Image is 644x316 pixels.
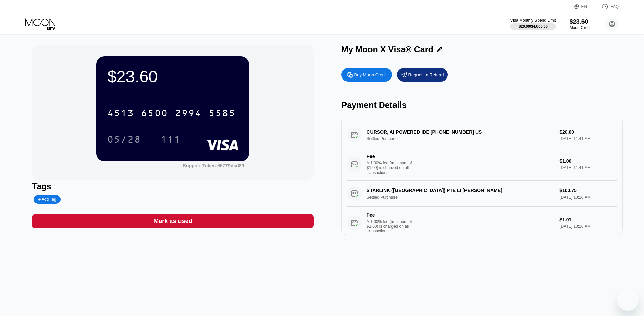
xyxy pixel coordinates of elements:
div: 5585 [209,109,236,119]
div: Mark as used [153,217,192,225]
div: Support Token:55779dcd89 [183,163,244,168]
div: $1.00 [559,158,617,164]
div: [DATE] 11:41 AM [559,165,617,170]
div: A 1.00% fee (minimum of $1.00) is charged on all transactions [367,161,418,175]
div: 05/28 [102,131,146,148]
div: $23.60 [570,18,592,25]
div: Support Token: 55779dcd89 [183,163,244,168]
iframe: Button to launch messaging window [617,289,639,311]
div: FeeA 1.00% fee (minimum of $1.00) is charged on all transactions$1.00[DATE] 11:41 AM [347,148,617,181]
div: 4513 [107,109,134,119]
div: 111 [156,131,186,148]
div: 6500 [141,109,168,119]
div: Buy Moon Credit [354,72,387,78]
div: 4513650029945585 [103,105,240,121]
div: FAQ [611,4,619,9]
div: Visa Monthly Spend Limit [510,18,556,23]
div: Fee [367,212,414,218]
div: Visa Monthly Spend Limit$20.00/$4,000.00 [510,18,556,30]
div: EN [574,3,595,10]
div: FAQ [595,3,619,10]
div: $1.01 [559,217,617,222]
div: Tags [32,182,313,191]
div: A 1.00% fee (minimum of $1.00) is charged on all transactions [367,219,418,233]
div: $20.00 / $4,000.00 [519,24,548,28]
div: Payment Details [341,100,623,110]
div: Request a Refund [408,72,444,78]
div: Add Tag [34,195,60,204]
div: 05/28 [107,135,141,146]
div: My Moon X Visa® Card [341,45,433,54]
div: FeeA 1.00% fee (minimum of $1.00) is charged on all transactions$1.01[DATE] 10:26 AM [347,207,617,239]
div: Fee [367,154,414,159]
div: [DATE] 10:26 AM [559,224,617,229]
div: $23.60 [107,67,238,86]
div: Add Tag [38,197,56,202]
div: EN [581,4,587,9]
div: Buy Moon Credit [341,68,392,82]
div: 2994 [175,109,202,119]
div: Moon Credit [570,25,592,30]
div: $23.60Moon Credit [570,18,592,30]
div: Request a Refund [397,68,448,82]
div: 111 [161,135,181,146]
div: Mark as used [32,214,313,228]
